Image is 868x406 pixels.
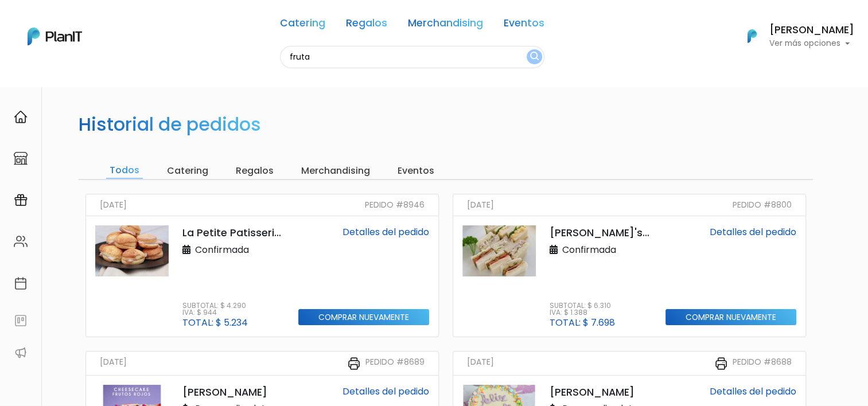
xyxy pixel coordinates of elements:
[14,110,28,124] img: home-e721727adea9d79c4d83392d1f703f7f8bce08238fde08b1acbfd93340b81755.svg
[710,385,796,398] a: Detalles del pedido
[462,225,536,276] img: thumb_Captura_de_pantalla_2023-07-17_113544.jpg
[14,276,28,290] img: calendar-87d922413cdce8b2cf7b7f5f62616a5cf9e4887200fb71536465627b3292af00.svg
[394,163,438,179] input: Eventos
[365,199,425,211] small: Pedido #8946
[14,151,28,165] img: marketplace-4ceaa7011d94191e9ded77b95e3339b90024bf715f7c57f8cf31f2d8c509eaba.svg
[714,357,728,370] img: printer-31133f7acbd7ec30ea1ab4a3b6864c9b5ed483bd8d1a339becc4798053a55bbc.svg
[739,24,765,49] img: PlanIt Logo
[530,52,539,63] img: search_button-432b6d5273f82d61273b3651a40e1bd1b912527efae98b1b7a1b2c0702e16a8d.svg
[365,356,425,370] small: Pedido #8689
[79,114,261,135] h2: Historial de pedidos
[28,28,82,45] img: PlanIt Logo
[14,314,28,327] img: feedback-78b5a0c8f98aac82b08bfc38622c3050aee476f2c9584af64705fc4e61158814.svg
[550,318,615,327] p: Total: $ 7.698
[467,356,494,370] small: [DATE]
[342,225,429,239] a: Detalles del pedido
[106,163,143,179] input: Todos
[504,18,544,32] a: Eventos
[182,302,248,309] p: Subtotal: $ 4.290
[346,18,387,32] a: Regalos
[467,199,494,211] small: [DATE]
[14,193,28,207] img: campaigns-02234683943229c281be62815700db0a1741e53638e28bf9629b52c665b00959.svg
[14,346,28,360] img: partners-52edf745621dab592f3b2c58e3bca9d71375a7ef29c3b500c9f145b62cc070d4.svg
[550,385,652,400] p: [PERSON_NAME]
[182,309,248,316] p: IVA: $ 944
[342,385,429,398] a: Detalles del pedido
[182,243,249,257] p: Confirmada
[100,356,127,370] small: [DATE]
[550,309,615,316] p: IVA: $ 1.388
[59,11,165,33] div: ¿Necesitás ayuda?
[280,18,325,32] a: Catering
[550,302,615,309] p: Subtotal: $ 6.310
[232,163,277,179] input: Regalos
[298,163,373,179] input: Merchandising
[769,40,854,48] p: Ver más opciones
[665,309,797,326] input: Comprar nuevamente
[95,225,169,276] img: thumb_scon-relleno01.png
[182,318,248,327] p: Total: $ 5.234
[182,225,285,240] p: La Petite Patisserie de Flor
[733,356,792,370] small: Pedido #8688
[182,385,285,400] p: [PERSON_NAME]
[100,199,127,211] small: [DATE]
[710,225,796,239] a: Detalles del pedido
[14,235,28,248] img: people-662611757002400ad9ed0e3c099ab2801c6687ba6c219adb57efc949bc21e19d.svg
[298,309,430,326] input: Comprar nuevamente
[408,18,483,32] a: Merchandising
[550,243,616,257] p: Confirmada
[733,199,792,211] small: Pedido #8800
[347,357,361,370] img: printer-31133f7acbd7ec30ea1ab4a3b6864c9b5ed483bd8d1a339becc4798053a55bbc.svg
[733,21,854,51] button: PlanIt Logo [PERSON_NAME] Ver más opciones
[550,225,652,240] p: [PERSON_NAME]'s Coffee
[769,25,854,36] h6: [PERSON_NAME]
[164,163,212,179] input: Catering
